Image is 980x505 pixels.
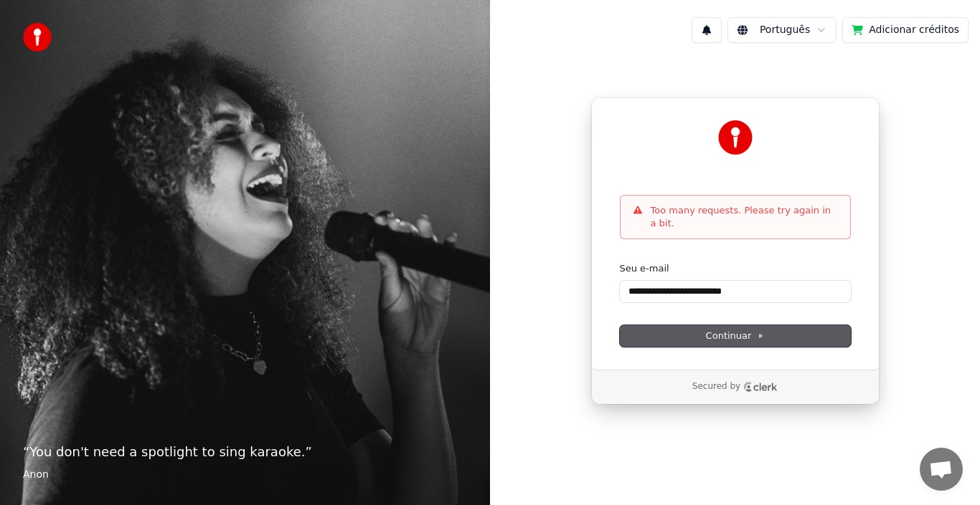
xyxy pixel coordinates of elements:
[651,204,839,230] p: Too many requests. Please try again in a bit.
[620,325,851,347] button: Continuar
[706,330,765,342] span: Continuar
[23,442,467,462] p: “ You don't need a spotlight to sing karaoke. ”
[920,448,963,491] div: Bate-papo aberto
[743,382,778,392] a: Clerk logo
[718,120,753,155] img: Youka
[692,381,740,393] p: Secured by
[620,262,669,275] label: Seu e-mail
[842,17,969,43] button: Adicionar créditos
[23,468,467,482] footer: Anon
[23,23,52,52] img: youka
